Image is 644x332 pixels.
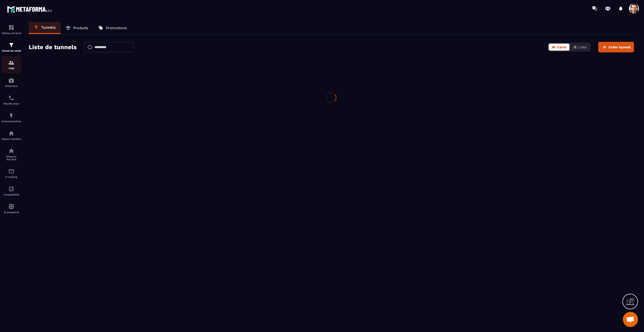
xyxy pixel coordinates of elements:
p: Promotions [106,26,127,30]
a: Produits [61,22,93,34]
button: Liste [570,44,590,51]
p: IA prospects [1,211,21,214]
p: CRM [1,67,21,70]
span: Liste [578,45,587,49]
img: automations [8,130,14,136]
p: Espace membre [1,138,21,140]
p: Webinaire [1,85,21,87]
a: emailemailE-mailing [1,164,21,182]
img: automations [8,204,14,210]
img: social-network [8,148,14,154]
a: Promotions [93,22,132,34]
a: social-networksocial-networkRéseaux Sociaux [1,144,21,164]
a: automationsautomationsEspace membre [1,126,21,144]
img: formation [8,42,14,48]
a: formationformationTunnel de vente [1,38,21,56]
span: Créer tunnel [609,45,631,50]
span: Carte [557,45,567,49]
p: Produits [73,26,88,30]
p: Comptabilité [1,193,21,196]
a: Open chat [623,312,638,327]
button: Créer tunnel [598,42,634,52]
a: automationsautomationsAutomatisations [1,109,21,126]
p: Tunnel de vente [1,49,21,52]
p: Tunnels [41,25,56,30]
img: automations [8,113,14,119]
img: scheduler [8,95,14,101]
img: email [8,168,14,174]
a: Tunnels [29,22,61,34]
a: formationformationCRM [1,56,21,74]
img: formation [8,60,14,66]
h2: Liste de tunnels [29,42,77,52]
a: accountantaccountantComptabilité [1,182,21,200]
a: automationsautomationsWebinaire [1,74,21,91]
img: accountant [8,186,14,192]
p: E-mailing [1,176,21,178]
p: Tableau de bord [1,32,21,35]
a: schedulerschedulerPlanificateur [1,91,21,109]
p: Automatisations [1,120,21,123]
button: Carte [549,44,570,51]
img: formation [8,24,14,30]
p: Réseaux Sociaux [1,155,21,161]
p: Planificateur [1,102,21,105]
a: formationformationTableau de bord [1,21,21,38]
img: logo [7,5,52,14]
img: automations [8,77,14,83]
